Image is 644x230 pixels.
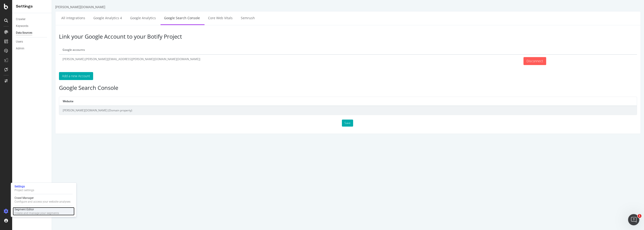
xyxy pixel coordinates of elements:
div: Keywords [16,24,28,29]
div: Settings [16,4,48,9]
a: Crawler [16,17,48,22]
div: Project settings [15,188,34,192]
button: Save [290,120,301,127]
a: Google Analytics 4 [38,11,73,24]
div: Crawler [16,17,26,22]
div: Configure and access your website analyses [15,200,70,204]
a: Google Analytics [75,11,107,24]
button: Add a new Account [7,72,41,80]
a: Data Sources [16,30,48,35]
h3: Google Search Console [7,85,585,91]
input: Disconnect [472,57,494,65]
div: Crawl Manager [15,196,70,200]
div: Settings [15,185,34,188]
a: Segment EditorCreate and manage your segments [13,207,74,215]
td: [PERSON_NAME][DOMAIN_NAME] (Domain property) [7,106,585,115]
span: 1 [638,214,641,218]
th: Google accounts [7,45,468,54]
div: Users [16,39,23,44]
a: Users [16,39,48,44]
td: [PERSON_NAME].[PERSON_NAME][[EMAIL_ADDRESS][PERSON_NAME][DOMAIN_NAME][DOMAIN_NAME]] [7,55,468,67]
div: Segment Editor [15,208,59,211]
a: SettingsProject settings [13,184,74,193]
a: Google Search Console [109,11,151,24]
a: Keywords [16,24,48,29]
div: Admin [16,46,24,51]
a: Semrush [185,11,206,24]
div: Data Sources [16,30,32,35]
a: Core Web Vitals [153,11,184,24]
a: All integrations [6,11,37,24]
div: Create and manage your segments [15,211,59,215]
h3: Link your Google Account to your Botify Project [7,33,585,40]
a: Crawl ManagerConfigure and access your website analyses [13,196,74,204]
div: [PERSON_NAME][DOMAIN_NAME] [3,5,53,9]
iframe: Intercom live chat [628,214,639,225]
th: Website [7,97,585,106]
a: Admin [16,46,48,51]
